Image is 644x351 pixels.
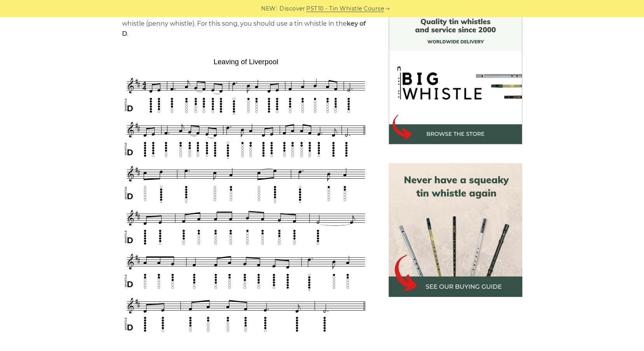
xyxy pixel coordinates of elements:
span: Discover [279,4,305,13]
a: PST10 - Tin Whistle Course [306,4,384,13]
img: tin whistle buying guide [389,163,522,297]
p: Sheet music notes and tab to play on a tin whistle (penny whistle). For this song, you should use... [122,9,370,39]
span: NEW: [261,4,277,13]
img: Leaving of Liverpool Tin Whistle Tab & Sheet Music [122,55,370,336]
img: BigWhistle Tin Whistle Store [389,11,522,144]
strong: key of D [122,20,366,37]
